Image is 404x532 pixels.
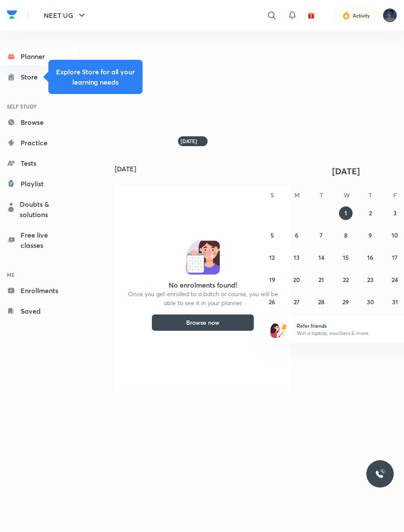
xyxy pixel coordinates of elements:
[294,253,300,262] abbr: October 13, 2025
[290,229,303,242] button: October 6, 2025
[393,191,397,199] abbr: Friday
[39,7,92,24] button: NEET UG
[290,251,303,265] button: October 13, 2025
[375,469,385,479] img: ttu
[318,253,324,262] abbr: October 14, 2025
[363,273,377,287] button: October 23, 2025
[342,298,349,306] abbr: October 29, 2025
[339,206,353,220] button: October 1, 2025
[269,253,275,262] abbr: October 12, 2025
[169,282,237,288] h4: No enrolments found!
[315,251,328,265] button: October 14, 2025
[270,231,274,239] abbr: October 5, 2025
[344,191,350,199] abbr: Wednesday
[388,295,402,309] button: October 31, 2025
[290,273,303,287] button: October 20, 2025
[363,206,377,220] button: October 2, 2025
[265,295,279,309] button: October 26, 2025
[297,329,402,337] p: Win a laptop, vouchers & more
[363,229,377,242] button: October 9, 2025
[339,229,353,242] button: October 8, 2025
[388,229,402,242] button: October 10, 2025
[368,191,372,199] abbr: Thursday
[304,9,318,22] button: avatar
[388,273,402,287] button: October 24, 2025
[293,276,300,284] abbr: October 20, 2025
[369,209,372,217] abbr: October 2, 2025
[318,276,324,284] abbr: October 21, 2025
[290,295,303,309] button: October 27, 2025
[342,10,350,21] img: activity
[383,8,397,23] img: Aneek Ghosh
[344,231,348,239] abbr: October 8, 2025
[151,314,254,331] button: Browse now
[367,253,373,262] abbr: October 16, 2025
[270,191,274,199] abbr: Sunday
[21,72,43,82] div: Store
[392,298,398,306] abbr: October 31, 2025
[318,298,324,306] abbr: October 28, 2025
[295,231,298,239] abbr: October 6, 2025
[265,273,279,287] button: October 19, 2025
[7,8,17,23] a: Company Logo
[339,251,353,265] button: October 15, 2025
[367,276,374,284] abbr: October 23, 2025
[315,273,328,287] button: October 21, 2025
[363,251,377,265] button: October 16, 2025
[392,231,398,239] abbr: October 10, 2025
[368,231,372,239] abbr: October 9, 2025
[343,276,349,284] abbr: October 22, 2025
[320,191,323,199] abbr: Tuesday
[388,251,402,265] button: October 17, 2025
[307,12,315,19] img: avatar
[339,295,353,309] button: October 29, 2025
[345,209,347,217] abbr: October 1, 2025
[343,253,349,262] abbr: October 15, 2025
[297,322,402,329] h6: Refer friends
[332,165,360,177] span: [DATE]
[393,209,397,217] abbr: October 3, 2025
[367,298,374,306] abbr: October 30, 2025
[320,231,323,239] abbr: October 7, 2025
[115,165,297,172] h4: [DATE]
[125,289,281,307] p: Once you get enrolled to a batch or course, you will be able to see it in your planner
[388,206,402,220] button: October 3, 2025
[269,298,275,306] abbr: October 26, 2025
[269,276,275,284] abbr: October 19, 2025
[270,321,288,338] img: referral
[265,229,279,242] button: October 5, 2025
[7,8,17,21] img: Company Logo
[315,295,328,309] button: October 28, 2025
[181,138,197,145] h6: [DATE]
[294,191,300,199] abbr: Monday
[339,273,353,287] button: October 22, 2025
[363,295,377,309] button: October 30, 2025
[392,253,398,262] abbr: October 17, 2025
[392,276,398,284] abbr: October 24, 2025
[265,251,279,265] button: October 12, 2025
[315,229,328,242] button: October 7, 2025
[186,241,220,275] img: No events
[55,67,136,87] h5: Explore Store for all your learning needs
[294,298,300,306] abbr: October 27, 2025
